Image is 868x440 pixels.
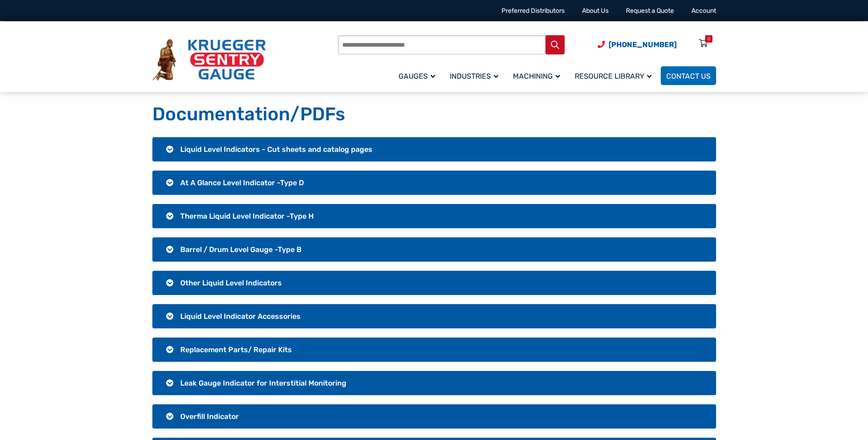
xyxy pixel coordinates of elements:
span: Resource Library [575,72,652,80]
span: Overfill Indicator [180,412,239,421]
span: At A Glance Level Indicator -Type D [180,178,304,187]
span: Therma Liquid Level Indicator -Type H [180,212,314,220]
span: Industries [450,72,498,80]
span: Liquid Level Indicators - Cut sheets and catalog pages [180,145,372,154]
span: Machining [513,72,560,80]
span: Gauges [399,72,435,80]
a: Gauges [393,65,444,86]
a: Industries [444,65,507,86]
span: Barrel / Drum Level Gauge -Type B [180,245,302,254]
div: 0 [707,35,710,43]
a: Contact Us [661,66,716,85]
a: Machining [507,65,569,86]
a: About Us [582,7,609,15]
span: Leak Gauge Indicator for Interstitial Monitoring [180,379,346,387]
span: Replacement Parts/ Repair Kits [180,345,292,354]
a: Phone Number (920) 434-8860 [598,39,677,50]
span: Liquid Level Indicator Accessories [180,312,301,321]
h1: Documentation/PDFs [152,103,716,126]
span: Other Liquid Level Indicators [180,279,282,287]
span: [PHONE_NUMBER] [609,40,677,49]
a: Account [691,7,716,15]
a: Preferred Distributors [501,7,565,15]
span: Contact Us [666,72,711,80]
img: Krueger Sentry Gauge [152,39,266,81]
a: Request a Quote [626,7,674,15]
a: Resource Library [569,65,661,86]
